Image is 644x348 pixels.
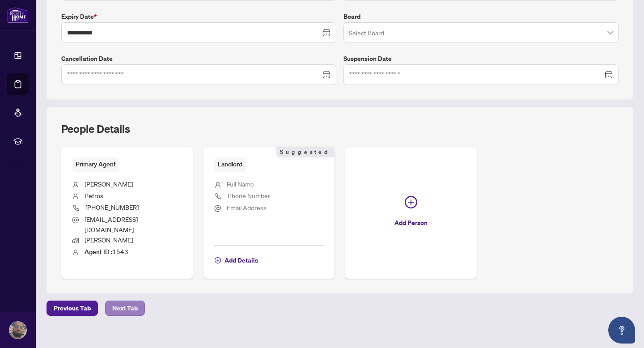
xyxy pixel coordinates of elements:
[85,203,139,211] span: [PHONE_NUMBER]
[227,180,254,188] span: Full Name
[608,317,635,344] button: Open asap
[9,322,26,339] img: Profile Icon
[276,147,335,157] span: Suggested
[47,301,98,316] button: Previous Tab
[61,54,336,64] label: Cancellation Date
[72,157,119,171] span: Primary Agent
[405,196,417,208] span: plus-circle
[61,12,336,21] label: Expiry Date
[54,301,91,315] span: Previous Tab
[61,122,130,136] h2: People Details
[225,253,258,267] span: Add Details
[228,191,270,199] span: Phone Number
[215,257,221,263] span: plus-circle
[105,301,145,316] button: Next Tab
[85,236,133,244] span: [PERSON_NAME]
[85,180,133,188] span: [PERSON_NAME]
[85,191,103,199] span: Petros
[343,12,619,21] label: Board
[214,253,258,268] button: Add Details
[214,157,246,171] span: Landlord
[112,301,138,315] span: Next Tab
[7,7,29,23] img: logo
[85,215,138,233] span: [EMAIL_ADDRESS][DOMAIN_NAME]
[85,248,112,256] b: Agent ID :
[227,204,267,212] span: Email Address
[394,216,428,230] span: Add Person
[343,54,619,64] label: Suspension Date
[345,147,477,279] button: Add Person
[85,247,128,255] span: 1543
